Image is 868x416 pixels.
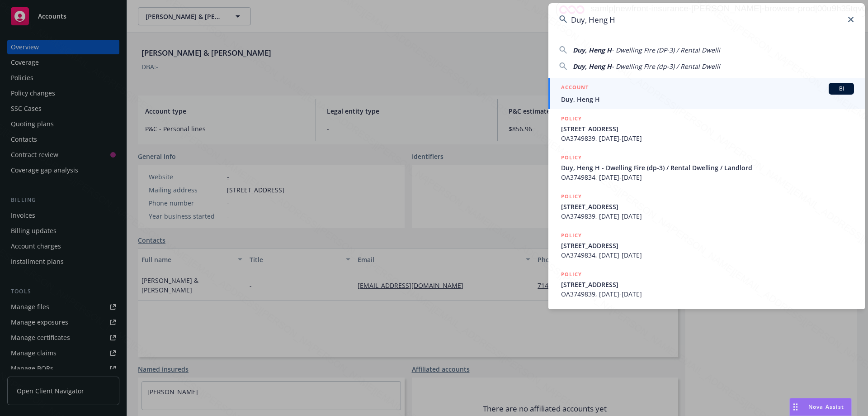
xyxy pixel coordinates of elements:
[548,265,865,304] a: POLICY[STREET_ADDRESS]OA3749839, [DATE]-[DATE]
[561,124,854,134] span: [STREET_ADDRESS]
[561,95,854,104] span: Duy, Heng H
[548,148,865,187] a: POLICYDuy, Heng H - Dwelling Fire (dp-3) / Rental Dwelling / LandlordOA3749834, [DATE]-[DATE]
[561,241,854,250] span: [STREET_ADDRESS]
[561,172,854,182] span: OA3749834, [DATE]-[DATE]
[573,46,612,54] span: Duy, Heng H
[561,250,854,260] span: OA3749834, [DATE]-[DATE]
[832,85,850,93] span: BI
[561,192,582,201] h5: POLICY
[789,398,852,416] button: Nova Assist
[548,3,865,36] input: Search...
[612,46,720,54] span: - Dwelling Fire (DP-3) / Rental Dwelli
[561,280,854,289] span: [STREET_ADDRESS]
[561,202,854,211] span: [STREET_ADDRESS]
[561,153,582,162] h5: POLICY
[808,403,844,411] span: Nova Assist
[548,187,865,226] a: POLICY[STREET_ADDRESS]OA3749839, [DATE]-[DATE]
[548,78,865,109] a: ACCOUNTBIDuy, Heng H
[612,62,720,71] span: - Dwelling Fire (dp-3) / Rental Dwelli
[561,163,854,172] span: Duy, Heng H - Dwelling Fire (dp-3) / Rental Dwelling / Landlord
[561,114,582,123] h5: POLICY
[561,83,589,94] h5: ACCOUNT
[573,62,612,71] span: Duy, Heng H
[561,270,582,279] h5: POLICY
[561,211,854,221] span: OA3749839, [DATE]-[DATE]
[548,109,865,148] a: POLICY[STREET_ADDRESS]OA3749839, [DATE]-[DATE]
[561,289,854,299] span: OA3749839, [DATE]-[DATE]
[561,134,854,143] span: OA3749839, [DATE]-[DATE]
[561,231,582,240] h5: POLICY
[548,226,865,265] a: POLICY[STREET_ADDRESS]OA3749834, [DATE]-[DATE]
[790,398,801,416] div: Drag to move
